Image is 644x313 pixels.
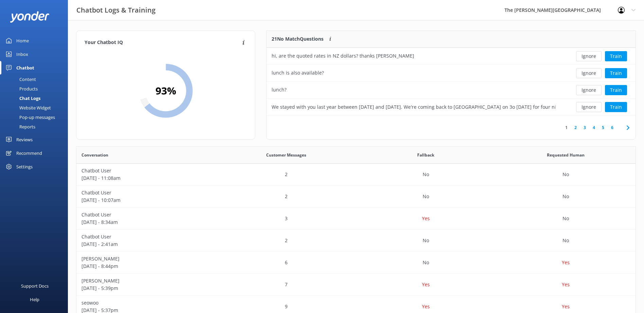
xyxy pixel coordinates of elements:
p: Chatbot User [81,167,211,174]
h2: 93 % [155,83,176,99]
div: row [76,208,636,230]
p: No [563,237,569,244]
a: 4 [589,124,599,131]
p: No [423,193,429,200]
button: Ignore [576,68,602,78]
div: Products [4,84,38,93]
p: No [563,193,569,200]
p: [DATE] - 11:08am [81,174,211,182]
p: seowoo [81,299,211,307]
div: row [266,48,636,65]
div: row [76,186,636,208]
p: [DATE] - 2:41am [81,241,211,248]
p: No [563,171,569,178]
div: Content [4,75,36,84]
a: Pop-up messages [4,112,68,122]
a: Website Widget [4,103,68,112]
div: hi, are the quoted rates in NZ dollars? thanks [PERSON_NAME] [272,52,414,60]
p: Yes [562,259,570,266]
a: 3 [580,124,589,131]
div: We stayed with you last year between [DATE] and [DATE]. We're coming back to [GEOGRAPHIC_DATA] on... [272,103,555,111]
div: lunch? [272,86,287,93]
p: Chatbot User [81,189,211,196]
div: row [76,164,636,186]
div: Home [16,34,29,47]
div: grid [266,48,636,116]
button: Ignore [576,85,602,95]
a: Chat Logs [4,93,68,103]
a: 1 [562,124,571,131]
div: Pop-up messages [4,112,55,122]
button: Train [605,102,627,112]
div: Chatbot [16,61,34,75]
p: Yes [422,281,430,288]
p: 21 No Match Questions [272,35,324,43]
div: row [266,65,636,82]
p: 2 [285,237,288,244]
a: 2 [571,124,580,131]
p: 2 [285,171,288,178]
p: Yes [562,281,570,288]
p: Chatbot User [81,211,211,218]
a: Products [4,84,68,93]
p: [DATE] - 5:39pm [81,285,211,292]
span: Customer Messages [266,152,306,158]
h3: Chatbot Logs & Training [76,5,155,16]
p: Yes [422,303,430,310]
p: 7 [285,281,288,288]
p: [DATE] - 8:44pm [81,263,211,270]
div: Help [30,293,39,306]
button: Ignore [576,51,602,61]
div: row [76,274,636,296]
p: No [423,171,429,178]
button: Train [605,68,627,78]
a: Content [4,75,68,84]
p: 3 [285,215,288,222]
div: Recommend [16,146,42,160]
a: 5 [599,124,608,131]
p: No [423,259,429,266]
div: Reports [4,122,35,131]
a: Reports [4,122,68,131]
div: row [266,99,636,116]
span: Fallback [417,152,434,158]
p: 2 [285,193,288,200]
span: Conversation [81,152,108,158]
div: Settings [16,160,33,173]
div: Reviews [16,133,33,146]
button: Train [605,51,627,61]
p: Yes [422,215,430,222]
div: Chat Logs [4,93,40,103]
p: 9 [285,303,288,310]
p: [DATE] - 8:34am [81,218,211,226]
div: Support Docs [21,279,49,293]
button: Train [605,85,627,95]
h4: Your Chatbot IQ [85,39,240,46]
span: Requested Human [547,152,585,158]
p: [DATE] - 10:07am [81,196,211,204]
div: row [266,82,636,99]
p: Yes [562,303,570,310]
p: No [563,215,569,222]
button: Ignore [576,102,602,112]
img: yonder-white-logo.png [10,11,49,22]
div: Inbox [16,47,28,61]
div: Website Widget [4,103,51,112]
div: row [76,252,636,274]
p: No [423,237,429,244]
p: 6 [285,259,288,266]
p: [PERSON_NAME] [81,277,211,285]
div: lunch is also available? [272,69,324,77]
a: 6 [608,124,617,131]
p: Chatbot User [81,233,211,241]
p: [PERSON_NAME] [81,255,211,263]
div: row [76,230,636,252]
